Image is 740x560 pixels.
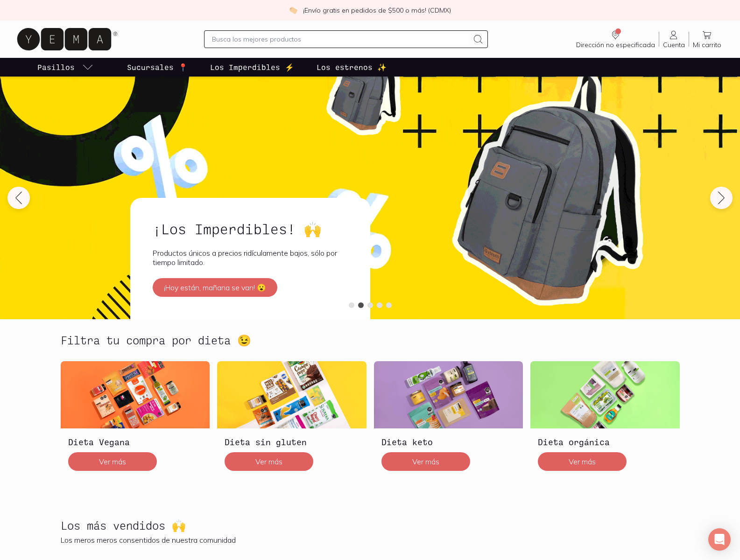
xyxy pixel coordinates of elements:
img: Dieta keto [374,361,523,428]
p: Los estrenos ✨ [317,62,387,73]
a: Los Imperdibles ⚡️ [208,58,296,77]
a: Dirección no especificada [572,29,659,49]
a: Cuenta [659,29,689,49]
p: Sucursales 📍 [127,62,188,73]
p: Productos únicos a precios ridículamente bajos, sólo por tiempo limitado. [153,248,348,267]
span: Dirección no especificada [576,41,655,49]
h3: Dieta keto [381,436,516,448]
a: Dieta orgánicaDieta orgánicaVer más [530,361,680,478]
h3: Dieta sin gluten [225,436,359,448]
img: Dieta sin gluten [217,361,366,428]
a: Los estrenos ✨ [315,58,388,77]
p: Pasillos [37,62,75,73]
img: Dieta orgánica [530,361,680,428]
input: Busca los mejores productos [212,34,469,45]
p: ¡Envío gratis en pedidos de $500 o más! (CDMX) [303,6,451,15]
button: Ver más [68,452,157,471]
a: ¡Los Imperdibles! 🙌Productos únicos a precios ridículamente bajos, sólo por tiempo limitado.¡Hoy ... [130,198,370,319]
button: ¡Hoy están, mañana se van! 😮 [153,278,277,297]
a: Sucursales 📍 [125,58,190,77]
h2: Los más vendidos 🙌 [61,519,186,532]
img: check [289,6,297,14]
a: Mi carrito [689,29,725,49]
a: pasillo-todos-link [35,58,95,77]
span: Cuenta [663,41,685,49]
h3: Dieta Vegana [68,436,203,448]
h2: Filtra tu compra por dieta 😉 [61,334,251,346]
h3: Dieta orgánica [538,436,672,448]
div: Open Intercom Messenger [708,528,731,551]
button: Ver más [538,452,627,471]
img: Dieta Vegana [61,361,210,428]
p: Los Imperdibles ⚡️ [210,62,294,73]
span: Mi carrito [693,41,721,49]
a: Dieta ketoDieta ketoVer más [374,361,523,478]
a: Dieta sin glutenDieta sin glutenVer más [217,361,366,478]
button: Ver más [225,452,313,471]
a: Dieta VeganaDieta VeganaVer más [61,361,210,478]
h2: ¡Los Imperdibles! 🙌 [153,220,348,237]
p: Los meros meros consentidos de nuestra comunidad [61,535,680,545]
button: Ver más [381,452,470,471]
